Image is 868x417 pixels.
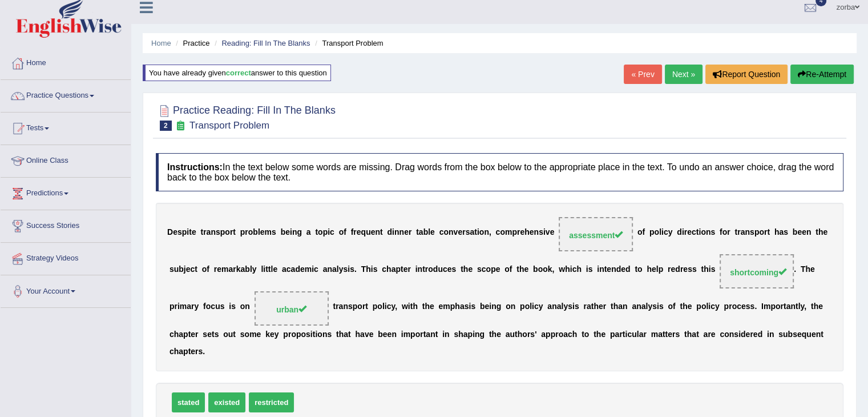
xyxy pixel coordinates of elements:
[225,228,230,237] b: o
[1,47,131,76] a: Home
[607,265,611,274] b: e
[741,228,745,237] b: a
[482,265,486,274] b: c
[233,228,236,237] b: t
[449,228,454,237] b: n
[438,265,443,274] b: u
[543,228,546,237] b: i
[327,265,332,274] b: n
[395,265,401,274] b: p
[699,228,701,237] b: i
[642,228,645,237] b: f
[477,228,479,237] b: i
[143,65,331,81] div: You have already given answer to this question
[354,265,357,274] b: .
[361,265,366,274] b: T
[315,228,318,237] b: t
[1,275,131,304] a: Your Account
[250,265,252,274] b: l
[371,265,373,274] b: i
[586,265,588,274] b: i
[422,265,425,274] b: t
[233,265,236,274] b: r
[597,265,599,274] b: i
[616,265,621,274] b: d
[351,228,354,237] b: f
[709,265,711,274] b: i
[186,265,191,274] b: e
[332,265,337,274] b: a
[265,265,268,274] b: t
[647,265,652,274] b: h
[524,265,528,274] b: e
[263,265,265,274] b: i
[248,228,253,237] b: o
[344,228,346,237] b: f
[336,302,338,311] b: r
[474,228,477,237] b: t
[343,302,348,311] b: n
[312,38,383,49] li: Transport Problem
[200,228,203,237] b: t
[216,228,220,237] b: s
[734,228,737,237] b: t
[546,228,550,237] b: v
[297,228,302,237] b: g
[1,80,131,109] a: Practice Questions
[253,228,258,237] b: b
[550,228,555,237] b: e
[430,228,435,237] b: e
[466,228,470,237] b: s
[520,228,524,237] b: e
[167,162,223,172] b: Instructions:
[604,265,607,274] b: t
[192,228,196,237] b: e
[677,228,682,237] b: d
[759,228,764,237] b: o
[229,302,231,311] b: i
[524,228,530,237] b: h
[486,265,491,274] b: o
[484,228,489,237] b: n
[1,243,131,271] a: Strategy Videos
[365,302,368,311] b: t
[519,265,524,274] b: h
[343,265,348,274] b: s
[177,302,180,311] b: i
[468,265,473,274] b: e
[530,228,534,237] b: e
[1,145,131,174] a: Online Class
[793,228,798,237] b: b
[382,302,385,311] b: l
[312,265,314,274] b: i
[290,228,292,237] b: i
[675,265,680,274] b: d
[696,228,699,237] b: t
[512,228,517,237] b: p
[433,265,438,274] b: d
[362,302,365,311] b: r
[273,265,277,274] b: e
[805,265,810,274] b: h
[295,265,300,274] b: d
[258,228,260,237] b: l
[292,228,297,237] b: n
[701,228,706,237] b: o
[323,265,328,274] b: a
[710,265,715,274] b: s
[373,265,378,274] b: s
[706,228,711,237] b: n
[189,228,192,237] b: t
[221,39,310,47] a: Reading: Fill In The Blanks
[671,265,675,274] b: e
[538,265,543,274] b: o
[576,265,582,274] b: h
[323,228,328,237] b: p
[252,265,257,274] b: y
[300,265,305,274] b: e
[727,228,730,237] b: r
[281,228,286,237] b: b
[790,65,854,84] button: Re-Attempt
[373,302,378,311] b: p
[215,302,220,311] b: u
